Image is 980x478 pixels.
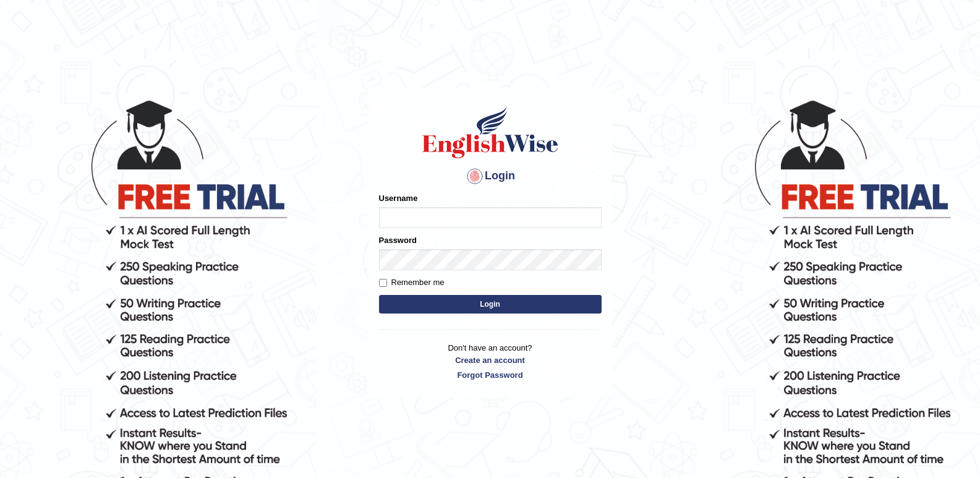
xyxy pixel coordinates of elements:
[379,276,445,289] label: Remember me
[379,279,387,287] input: Remember me
[379,354,602,366] a: Create an account
[379,192,418,204] label: Username
[379,234,417,246] label: Password
[379,166,602,186] h4: Login
[379,369,602,381] a: Forgot Password
[379,295,602,314] button: Login
[420,105,561,160] img: Logo of English Wise sign in for intelligent practice with AI
[379,342,602,380] p: Don't have an account?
